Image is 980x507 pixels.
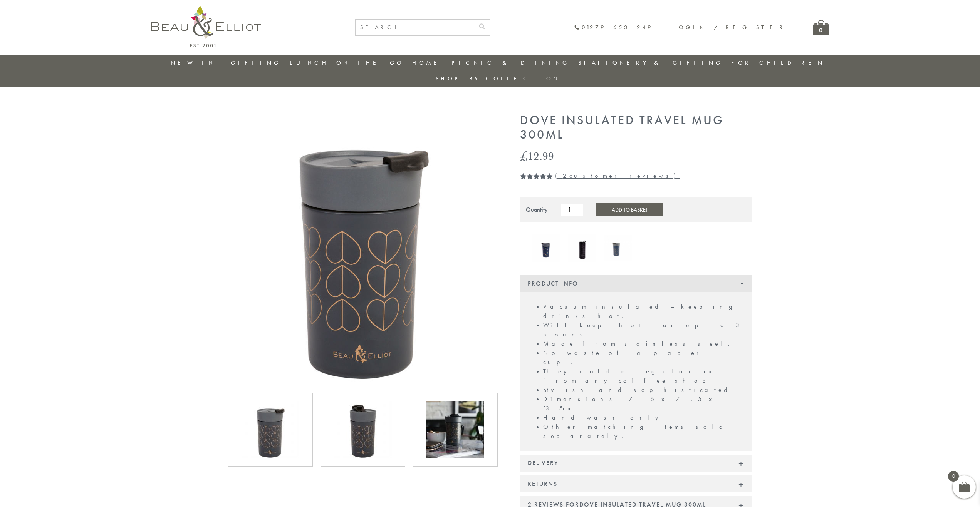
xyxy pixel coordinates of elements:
img: Confetti Insulated Travel Mug 350ml [532,234,560,262]
input: SEARCH [356,20,474,35]
a: Picnic & Dining [451,59,569,67]
a: Manhattan Stainless Steel Drinks Bottle [568,234,596,264]
a: Lunch On The Go [290,59,404,67]
span: 2 [520,173,523,188]
a: New in! [171,59,222,67]
div: Returns [520,475,752,492]
li: Other matching items sold separately. [543,422,744,441]
li: Stylish and sophisticated. [543,385,744,395]
a: Home [412,59,443,67]
li: They hold a regular cup from any coffee shop. [543,367,744,385]
div: Rated 5.00 out of 5 [520,173,553,179]
div: Quantity [526,206,548,213]
div: Delivery [520,455,752,472]
li: Hand wash only [543,413,744,422]
input: Product quantity [561,204,583,216]
img: Dove Regular Travel Mug [334,401,392,458]
img: Dove Regular Travel Mug [242,401,299,458]
li: Vacuum insulated – keeping drinks hot. [543,302,744,321]
div: Product Info [520,275,752,292]
span: Rated out of 5 based on customer ratings [520,173,553,207]
a: Gifting [231,59,281,67]
li: Dimensions: 7.5 x 7.5 x 13.5cm [543,395,744,413]
bdi: 12.99 [520,148,554,164]
img: Manhattan Stainless Steel Drinks Bottle [568,234,596,262]
img: Dove Regular Travel Mug [426,401,484,458]
li: No waste of a paper cup. [543,348,744,367]
li: Will keep hot for up to 3 hours. [543,321,744,339]
button: Add to Basket [596,203,663,216]
a: Stationery & Gifting [578,59,723,67]
img: logo [151,6,261,47]
img: Navy Vacuum Insulated Travel Mug 300ml [604,235,633,261]
li: Made from stainless steel. [543,339,744,348]
span: 2 [563,172,569,180]
h1: Dove Insulated Travel Mug 300ml [520,114,752,142]
a: 0 [813,20,829,35]
a: Login / Register [672,23,786,31]
span: 0 [948,471,959,482]
a: 01279 653 249 [574,24,653,31]
a: Navy Vacuum Insulated Travel Mug 300ml [604,235,633,263]
a: For Children [731,59,825,67]
a: Confetti Insulated Travel Mug 350ml [532,234,560,264]
img: Dove Regular Travel Mug [228,114,498,383]
a: Shop by collection [436,75,560,82]
span: £ [520,148,528,164]
a: (2customer reviews) [555,172,680,180]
